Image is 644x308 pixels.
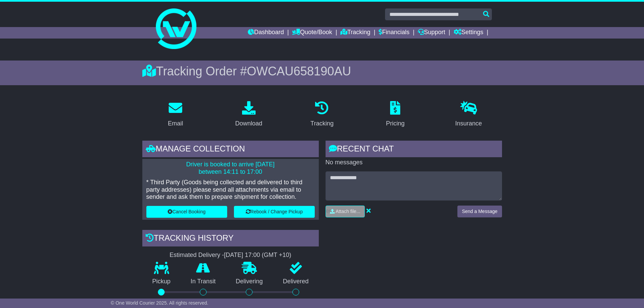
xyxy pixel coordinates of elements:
[386,119,405,128] div: Pricing
[163,99,187,131] a: Email
[146,161,315,175] p: Driver is booked to arrive [DATE] between 14:11 to 17:00
[418,27,445,39] a: Support
[248,27,284,39] a: Dashboard
[326,141,502,159] div: RECENT CHAT
[168,119,183,128] div: Email
[247,64,351,78] span: OWCAU658190AU
[224,252,291,259] div: [DATE] 17:00 (GMT +10)
[340,27,370,39] a: Tracking
[181,278,226,285] p: In Transit
[306,99,338,131] a: Tracking
[142,278,181,285] p: Pickup
[454,27,483,39] a: Settings
[310,119,333,128] div: Tracking
[146,206,227,218] button: Cancel Booking
[231,99,267,131] a: Download
[142,252,319,259] div: Estimated Delivery -
[292,27,332,39] a: Quote/Book
[146,179,315,201] p: * Third Party (Goods being collected and delivered to third party addresses) please send all atta...
[326,159,502,166] p: No messages
[379,27,409,39] a: Financials
[451,99,486,131] a: Insurance
[142,230,319,248] div: Tracking history
[455,119,482,128] div: Insurance
[234,206,315,218] button: Rebook / Change Pickup
[142,64,502,78] div: Tracking Order #
[111,300,209,306] span: © One World Courier 2025. All rights reserved.
[226,278,273,285] p: Delivering
[382,99,409,131] a: Pricing
[235,119,262,128] div: Download
[142,141,319,159] div: Manage collection
[457,206,502,217] button: Send a Message
[273,278,319,285] p: Delivered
